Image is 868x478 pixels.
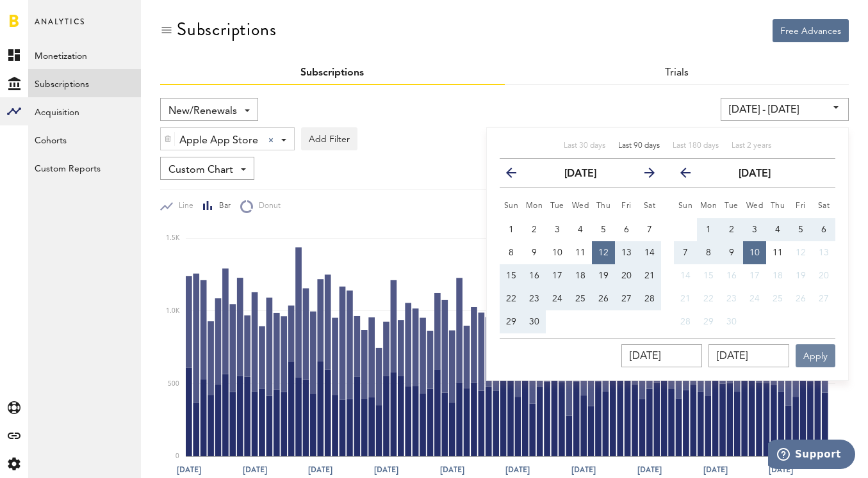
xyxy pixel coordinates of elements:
[546,218,569,241] button: 3
[500,241,523,264] button: 8
[819,294,829,303] span: 27
[746,202,764,210] small: Wednesday
[592,241,615,264] button: 12
[596,202,611,210] small: Thursday
[621,248,632,257] span: 13
[706,225,711,234] span: 1
[28,97,141,125] a: Acquisition
[703,271,714,280] span: 15
[798,225,803,234] span: 5
[726,271,737,280] span: 16
[523,241,546,264] button: 9
[697,287,720,310] button: 22
[743,241,766,264] button: 10
[796,294,806,303] span: 26
[569,241,592,264] button: 11
[173,201,193,212] span: Line
[578,225,583,234] span: 4
[819,248,829,257] span: 13
[164,134,172,143] img: trash_awesome_blue.svg
[575,294,585,303] span: 25
[789,264,812,287] button: 19
[771,202,785,210] small: Thursday
[598,271,609,280] span: 19
[624,225,629,234] span: 6
[697,264,720,287] button: 15
[268,138,274,143] div: Clear
[500,218,523,241] button: 1
[28,154,141,182] a: Custom Reports
[572,202,589,210] small: Wednesday
[680,294,691,303] span: 21
[726,317,737,326] span: 30
[638,241,661,264] button: 14
[35,14,85,41] span: Analytics
[621,202,632,210] small: Friday
[703,464,728,475] text: [DATE]
[621,271,632,280] span: 20
[529,294,539,303] span: 23
[743,287,766,310] button: 24
[775,225,780,234] span: 4
[812,264,835,287] button: 20
[564,169,596,179] strong: [DATE]
[168,100,237,122] span: New/Renewals
[665,68,689,78] a: Trials
[673,142,719,150] span: Last 180 days
[500,264,523,287] button: 15
[546,241,569,264] button: 10
[729,225,734,234] span: 2
[720,241,743,264] button: 9
[725,202,739,210] small: Tuesday
[644,202,656,210] small: Saturday
[532,248,537,257] span: 9
[555,225,560,234] span: 3
[564,142,605,150] span: Last 30 days
[592,287,615,310] button: 26
[773,19,849,42] button: Free Advances
[569,218,592,241] button: 4
[706,248,711,257] span: 8
[638,218,661,241] button: 7
[506,294,516,303] span: 22
[683,248,688,257] span: 7
[678,202,693,210] small: Sunday
[505,464,530,475] text: [DATE]
[523,310,546,333] button: 30
[789,287,812,310] button: 26
[739,169,771,179] strong: [DATE]
[768,440,855,472] iframe: Opens a widget where you can find more information
[789,241,812,264] button: 12
[743,264,766,287] button: 17
[601,225,606,234] span: 5
[615,264,638,287] button: 20
[720,264,743,287] button: 16
[615,241,638,264] button: 13
[621,294,632,303] span: 27
[697,310,720,333] button: 29
[166,308,180,314] text: 1.0K
[440,464,464,475] text: [DATE]
[749,271,760,280] span: 17
[176,453,179,459] text: 0
[500,287,523,310] button: 22
[523,264,546,287] button: 16
[674,287,697,310] button: 21
[674,310,697,333] button: 28
[749,248,760,257] span: 10
[529,317,539,326] span: 30
[796,202,806,210] small: Friday
[812,241,835,264] button: 13
[680,317,691,326] span: 28
[720,218,743,241] button: 2
[168,381,179,387] text: 500
[552,271,562,280] span: 17
[647,225,652,234] span: 7
[789,218,812,241] button: 5
[550,202,564,210] small: Tuesday
[674,264,697,287] button: 14
[598,248,609,257] span: 12
[766,241,789,264] button: 11
[500,310,523,333] button: 29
